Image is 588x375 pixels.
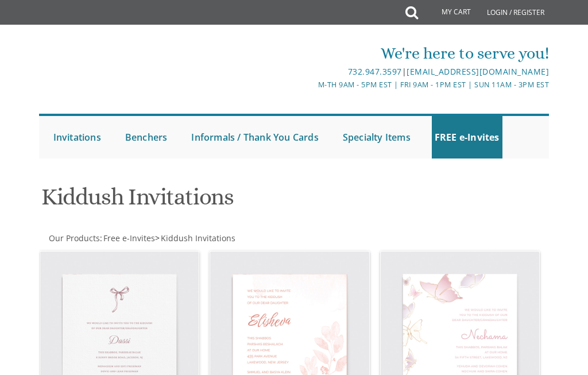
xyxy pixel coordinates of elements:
[51,116,104,158] a: Invitations
[188,116,321,158] a: Informals / Thank You Cards
[103,233,155,243] span: Free e-Invites
[432,116,502,158] a: FREE e-Invites
[155,233,235,243] span: >
[348,66,402,77] a: 732.947.3597
[48,233,100,243] a: Our Products
[210,65,550,79] div: |
[210,79,550,91] div: M-Th 9am - 5pm EST | Fri 9am - 1pm EST | Sun 11am - 3pm EST
[39,233,550,244] div: :
[160,233,235,243] a: Kiddush Invitations
[161,233,235,243] span: Kiddush Invitations
[340,116,413,158] a: Specialty Items
[122,116,171,158] a: Benchers
[210,42,550,65] div: We're here to serve you!
[102,233,155,243] a: Free e-Invites
[417,1,479,24] a: My Cart
[41,184,547,218] h1: Kiddush Invitations
[407,66,549,77] a: [EMAIL_ADDRESS][DOMAIN_NAME]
